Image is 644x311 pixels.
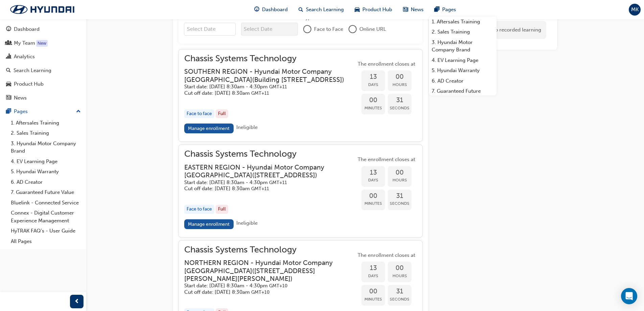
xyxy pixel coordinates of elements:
[184,55,356,63] span: Chassis Systems Technology
[6,26,11,32] span: guage-icon
[262,6,288,14] span: Dashboard
[631,6,639,14] span: MK
[249,3,293,17] a: guage-iconDashboard
[3,22,84,105] button: DashboardMy TeamAnalyticsSearch LearningProduct HubNews
[8,198,84,208] a: Bluelink - Connected Service
[3,105,84,118] button: Pages
[74,297,79,306] span: prev-icon
[361,81,385,89] span: Days
[8,128,84,138] a: 2. Sales Training
[403,5,408,14] span: news-icon
[434,5,439,14] span: pages-icon
[429,17,497,27] a: 1. Aftersales Training
[184,150,356,158] span: Chassis Systems Technology
[361,104,385,112] span: Minutes
[293,3,349,17] a: search-iconSearch Learning
[76,107,81,116] span: up-icon
[269,84,287,90] span: Australian Eastern Daylight Time GMT+11
[8,138,84,156] a: 3. Hyundai Motor Company Brand
[361,272,385,280] span: Days
[14,39,35,47] div: My Team
[184,150,417,231] button: Chassis Systems TechnologyEASTERN REGION - Hyundai Motor Company [GEOGRAPHIC_DATA]([STREET_ADDRES...
[629,4,641,16] button: MK
[314,25,343,33] span: Face to Face
[361,200,385,207] span: Minutes
[184,259,345,283] h3: NORTHERN REGION - Hyundai Motor Company [GEOGRAPHIC_DATA] ( [STREET_ADDRESS][PERSON_NAME][PERSON_...
[361,295,385,303] span: Minutes
[184,84,345,90] h5: Start date: [DATE] 8:30am - 4:30pm
[361,288,385,295] span: 00
[184,185,345,192] h5: Cut off date: [DATE] 8:30am
[388,272,411,280] span: Hours
[3,23,84,36] a: Dashboard
[184,55,417,136] button: Chassis Systems TechnologySOUTHERN REGION - Hyundai Motor Company [GEOGRAPHIC_DATA](Building [STR...
[356,60,417,68] span: The enrollment closes at
[14,25,40,33] div: Dashboard
[251,90,269,96] span: Australian Eastern Daylight Time GMT+11
[388,81,411,89] span: Hours
[8,187,84,198] a: 7. Guaranteed Future Value
[6,109,11,115] span: pages-icon
[8,236,84,247] a: All Pages
[8,166,84,177] a: 5. Hyundai Warranty
[299,5,303,14] span: search-icon
[355,5,360,14] span: car-icon
[184,289,345,295] h5: Cut off date: [DATE] 8:30am
[216,109,228,118] div: Full
[14,94,27,102] div: News
[388,169,411,177] span: 00
[388,104,411,112] span: Seconds
[14,53,35,61] div: Analytics
[184,283,345,289] h5: Start date: [DATE] 8:30am - 4:30pm
[429,55,497,66] a: 4. EV Learning Page
[429,65,497,76] a: 5. Hyundai Warranty
[361,176,385,184] span: Days
[361,192,385,200] span: 00
[486,21,546,39] div: No recorded learning
[8,177,84,187] a: 6. AD Creator
[3,64,84,77] a: Search Learning
[429,86,497,104] a: 7. Guaranteed Future Value
[236,124,258,130] span: Ineligible
[3,78,84,90] a: Product Hub
[429,3,461,17] a: pages-iconPages
[8,118,84,128] a: 1. Aftersales Training
[36,40,48,47] div: Tooltip anchor
[361,96,385,104] span: 00
[8,208,84,226] a: Connex - Digital Customer Experience Management
[3,50,84,63] a: Analytics
[429,27,497,37] a: 2. Sales Training
[3,92,84,104] a: News
[216,205,228,214] div: Full
[184,68,345,84] h3: SOUTHERN REGION - Hyundai Motor Company [GEOGRAPHIC_DATA] ( Building [STREET_ADDRESS] )
[388,96,411,104] span: 31
[388,73,411,81] span: 00
[306,6,344,14] span: Search Learning
[621,288,637,304] div: Open Intercom Messenger
[184,179,345,186] h5: Start date: [DATE] 8:30am - 4:30pm
[6,95,11,101] span: news-icon
[184,219,234,229] a: Manage enrollment
[251,186,269,192] span: Australian Eastern Daylight Time GMT+11
[184,90,345,96] h5: Cut off date: [DATE] 8:30am
[236,220,258,226] span: Ineligible
[361,169,385,177] span: 13
[429,37,497,55] a: 3. Hyundai Motor Company Brand
[254,5,259,14] span: guage-icon
[6,40,11,46] span: people-icon
[388,288,411,295] span: 31
[184,109,214,118] div: Face to face
[184,246,356,254] span: Chassis Systems Technology
[14,67,51,74] div: Search Learning
[6,68,11,74] span: search-icon
[184,23,236,36] input: From
[241,23,298,36] input: To
[349,3,398,17] a: car-iconProduct Hub
[14,108,28,115] div: Pages
[356,156,417,163] span: The enrollment closes at
[269,180,287,185] span: Australian Eastern Daylight Time GMT+11
[184,124,234,133] a: Manage enrollment
[8,156,84,167] a: 4. EV Learning Page
[3,2,81,17] a: Trak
